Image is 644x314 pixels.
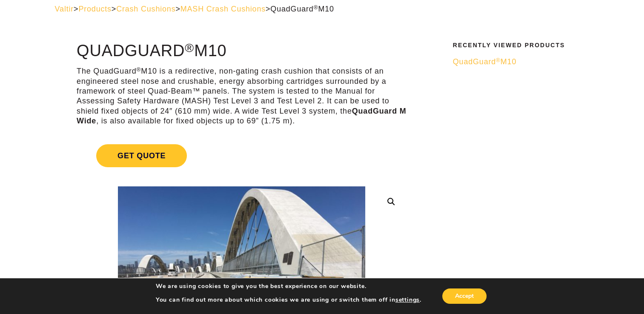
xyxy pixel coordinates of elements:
[137,66,141,73] sup: ®
[78,5,111,13] a: Products
[77,134,406,177] a: Get Quote
[442,288,487,304] button: Accept
[55,4,590,14] div: > > > >
[496,57,501,63] sup: ®
[185,41,194,54] sup: ®
[180,5,266,13] a: MASH Crash Cushions
[77,42,406,60] h1: QuadGuard M10
[453,42,584,49] h2: Recently Viewed Products
[453,57,516,66] span: QuadGuard M10
[270,5,334,13] span: QuadGuard M10
[156,283,421,290] p: We are using cookies to give you the best experience on our website.
[453,57,584,67] a: QuadGuard®M10
[55,5,74,13] a: Valtir
[395,296,420,304] button: settings
[116,5,175,13] a: Crash Cushions
[77,66,406,126] p: The QuadGuard M10 is a redirective, non-gating crash cushion that consists of an engineered steel...
[156,296,421,304] p: You can find out more about which cookies we are using or switch them off in .
[96,144,187,167] span: Get Quote
[314,4,318,11] sup: ®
